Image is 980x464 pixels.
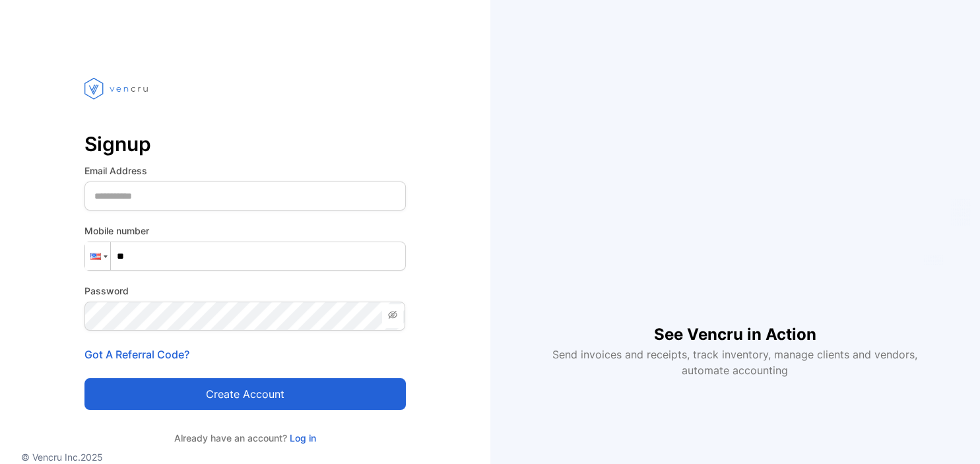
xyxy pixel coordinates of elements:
iframe: YouTube video player [544,86,927,302]
iframe: LiveChat chat widget [925,409,980,464]
p: Already have an account? [84,431,406,445]
label: Password [84,284,406,298]
label: Email Address [84,164,406,178]
p: Got A Referral Code? [84,347,406,362]
p: Signup [84,128,406,160]
div: United States: + 1 [85,242,110,270]
p: Send invoices and receipts, track inventory, manage clients and vendors, automate accounting [545,347,925,378]
a: Log in [287,432,316,444]
label: Mobile number [84,224,406,238]
h1: See Vencru in Action [654,302,816,347]
img: vencru logo [84,53,150,124]
button: Create account [84,378,406,410]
